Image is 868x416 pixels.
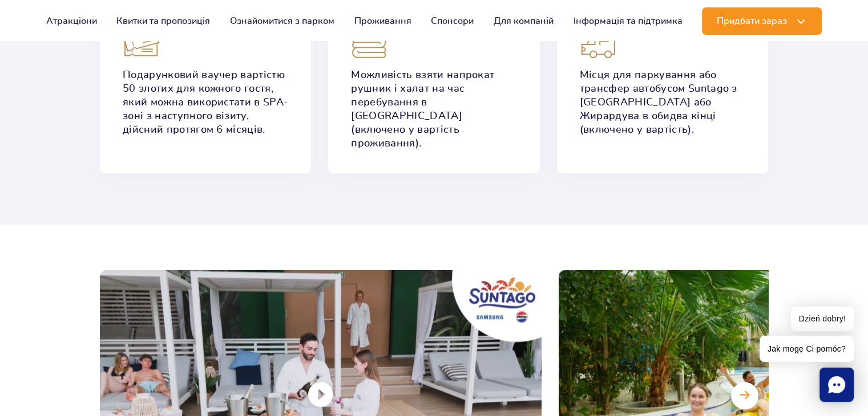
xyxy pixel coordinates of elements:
span: Jak mogę Ci pomóc? [760,336,854,362]
span: Придбати зараз [717,16,787,26]
a: Спонсори [431,7,474,35]
div: Chat [819,368,854,402]
a: Проживання [354,7,411,35]
a: Ознайомитися з парком [230,7,334,35]
a: Атракціони [46,7,97,35]
a: Для компаній [494,7,554,35]
p: Місця для паркування або трансфер автобусом Suntago з [GEOGRAPHIC_DATA] або Жирардува в обидва кі... [580,68,745,137]
button: Придбати зараз [702,7,822,35]
p: Подарунковий ваучер вартістю 50 злотих для кожного гостя, який можна використати в SPA-зоні з нас... [123,68,288,137]
p: Можливість взяти напрокат рушник і халат на час перебування в [GEOGRAPHIC_DATA] (включено у варті... [351,68,516,150]
a: Інформація та підтримка [574,7,683,35]
a: Квитки та пропозиція [116,7,210,35]
span: Dzień dobry! [791,307,854,331]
